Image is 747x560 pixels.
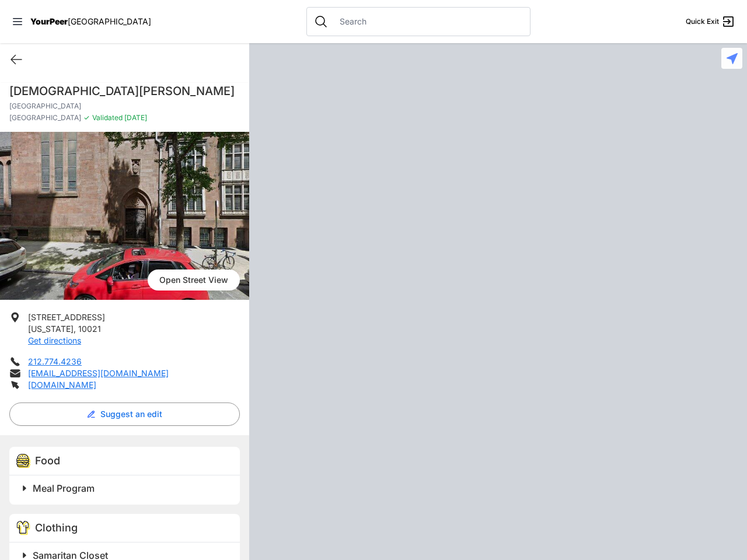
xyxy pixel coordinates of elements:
[33,482,95,494] span: Meal Program
[30,18,151,25] a: YourPeer[GEOGRAPHIC_DATA]
[28,356,82,366] a: 212.774.4236
[686,17,719,26] span: Quick Exit
[9,83,240,99] h1: [DEMOGRAPHIC_DATA][PERSON_NAME]
[28,368,169,378] a: [EMAIL_ADDRESS][DOMAIN_NAME]
[123,113,147,122] span: [DATE]
[9,402,240,426] button: Suggest an edit
[78,324,101,334] span: 10021
[28,324,74,334] span: [US_STATE]
[9,101,240,111] p: [GEOGRAPHIC_DATA]
[83,113,90,123] span: ✓
[35,521,78,534] span: Clothing
[74,324,76,334] span: ,
[35,454,60,467] span: Food
[68,16,151,26] span: [GEOGRAPHIC_DATA]
[148,269,240,290] span: Open Street View
[100,408,162,420] span: Suggest an edit
[28,335,81,345] a: Get directions
[333,16,523,27] input: Search
[92,113,123,122] span: Validated
[30,16,68,26] span: YourPeer
[28,380,96,390] a: [DOMAIN_NAME]
[28,312,105,322] span: [STREET_ADDRESS]
[9,113,81,123] span: [GEOGRAPHIC_DATA]
[686,15,735,29] a: Quick Exit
